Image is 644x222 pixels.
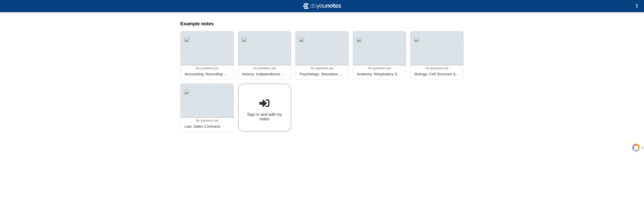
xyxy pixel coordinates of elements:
[632,1,642,11] button: Options
[180,21,464,27] h3: Example notes
[302,2,342,10] img: svg+xml;base64,CiAgICAgIDxzdmcgdmlld0JveD0iLTIgLTIgMjAgNCIgeG1sbnM9Imh0dHA6Ly93d3cudzMub3JnLzIwMD...
[368,66,391,70] span: No questions yet
[426,66,448,70] span: No questions yet
[183,122,232,130] div: Law: Sales Contracts
[295,31,349,79] a: No questions yetPsychology: Sensation and Perception
[353,31,406,79] a: No questions yetAnatomy: Respiratory System
[180,83,234,132] a: No questions yetLaw: Sales Contracts
[183,70,232,78] div: Accounting: Recording Transactions
[180,31,234,79] a: No questions yetAccounting: Recording Transactions
[240,70,289,78] div: History: Independence War of America
[243,112,286,121] span: Sign in and add my notes
[355,70,404,78] div: Anatomy: Respiratory System
[196,66,218,70] span: No questions yet
[238,31,291,79] a: No questions yetHistory: Independence War of America
[238,83,291,132] a: Sign in and add my notes
[196,119,218,122] span: No questions yet
[410,31,464,79] a: No questions yetBiology: Cell Structure and Function
[253,66,276,70] span: No questions yet
[311,66,333,70] span: No questions yet
[412,70,461,78] div: Biology: Cell Structure and Function
[298,70,346,78] div: Psychology: Sensation and Perception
